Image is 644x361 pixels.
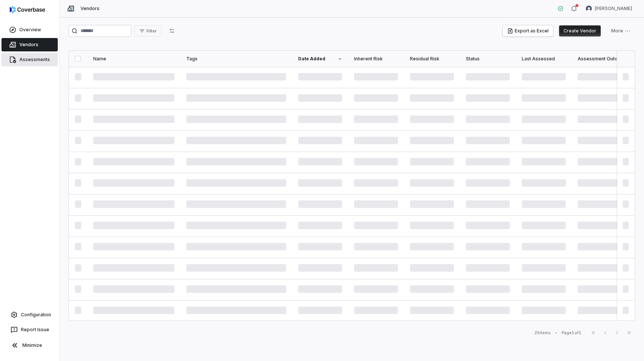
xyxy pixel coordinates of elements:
[3,308,56,322] a: Configuration
[466,56,510,62] div: Status
[134,25,161,37] button: Filter
[3,338,56,353] button: Minimize
[581,3,637,14] button: Garima Dhaundiyal avatar[PERSON_NAME]
[146,28,157,34] span: Filter
[354,56,398,62] div: Inherent Risk
[555,330,557,335] div: •
[1,23,58,37] a: Overview
[595,6,632,12] span: [PERSON_NAME]
[298,56,342,62] div: Date Added
[1,53,58,66] a: Assessments
[503,25,553,37] button: Export as Excel
[534,330,551,336] div: 25 items
[522,56,566,62] div: Last Assessed
[607,25,635,37] button: More
[410,56,454,62] div: Residual Risk
[10,6,45,13] img: logo-D7KZi-bG.svg
[586,6,592,12] img: Garima Dhaundiyal avatar
[559,25,601,37] button: Create Vendor
[3,323,56,336] button: Report Issue
[578,56,622,62] div: Assessment Outcome
[80,6,100,12] span: Vendors
[93,56,174,62] div: Name
[186,56,286,62] div: Tags
[1,38,58,51] a: Vendors
[562,330,581,336] div: Page 1 of 1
